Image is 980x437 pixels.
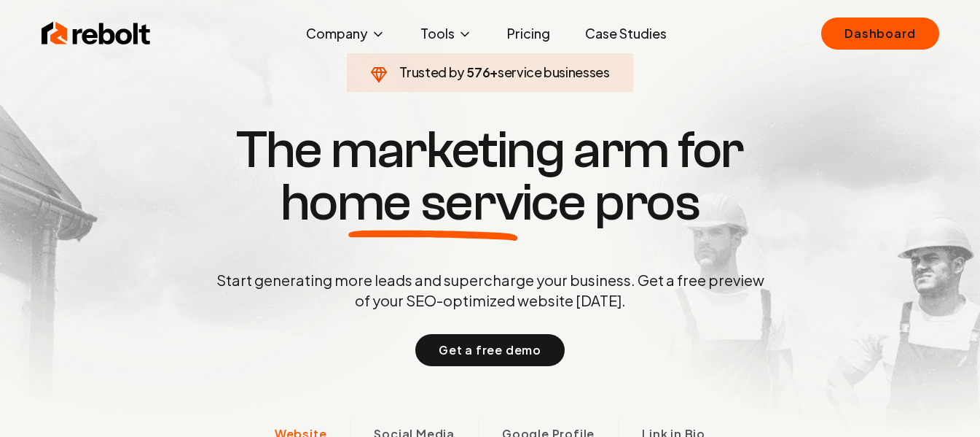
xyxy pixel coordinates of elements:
button: Company [294,19,397,48]
button: Get a free demo [415,334,565,366]
a: Dashboard [821,18,938,50]
button: Tools [409,19,484,48]
span: Trusted by [399,63,464,80]
span: home service [281,177,586,229]
a: Case Studies [573,19,678,48]
h1: The marketing arm for pros [141,124,840,229]
span: 576 [466,62,490,82]
p: Start generating more leads and supercharge your business. Get a free preview of your SEO-optimiz... [213,270,767,311]
img: Rebolt Logo [42,19,151,48]
span: + [490,63,498,80]
a: Pricing [495,19,562,48]
span: service businesses [498,63,610,80]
